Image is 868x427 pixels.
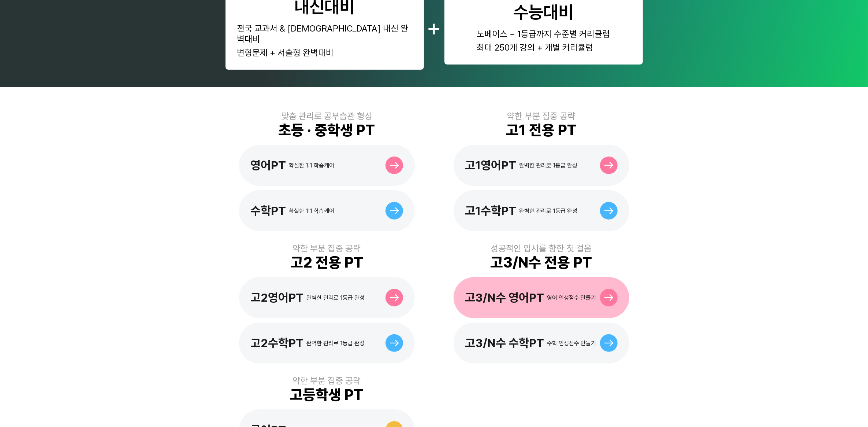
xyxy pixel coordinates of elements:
[514,1,574,23] div: 수능대비
[465,291,544,305] div: 고3/N수 영어PT
[491,254,592,271] div: 고3/N수 전용 PT
[547,294,596,301] div: 영어 인생점수 만들기
[251,291,304,305] div: 고2영어PT
[427,13,442,41] div: +
[307,340,365,347] div: 완벽한 관리로 1등급 완성
[507,111,575,121] div: 약한 부분 집중 공략
[289,207,335,214] div: 확실한 1:1 학습케어
[307,294,365,301] div: 완벽한 관리로 1등급 완성
[465,158,517,172] div: 고1영어PT
[293,375,361,386] div: 약한 부분 집중 공략
[519,207,578,214] div: 완벽한 관리로 1등급 완성
[290,254,363,271] div: 고2 전용 PT
[281,111,372,121] div: 맞춤 관리로 공부습관 형성
[491,243,592,254] div: 성공적인 입시를 향한 첫 걸음
[251,204,286,218] div: 수학PT
[477,29,610,39] div: 노베이스 ~ 1등급까지 수준별 커리큘럼
[279,121,375,139] div: 초등 · 중학생 PT
[547,340,596,347] div: 수학 인생점수 만들기
[519,162,578,169] div: 완벽한 관리로 1등급 완성
[237,47,412,58] div: 변형문제 + 서술형 완벽대비
[477,42,610,53] div: 최대 250개 강의 + 개별 커리큘럼
[465,204,517,218] div: 고1수학PT
[293,243,361,254] div: 약한 부분 집중 공략
[289,162,335,169] div: 확실한 1:1 학습케어
[251,336,304,350] div: 고2수학PT
[237,23,412,44] div: 전국 교과서 & [DEMOGRAPHIC_DATA] 내신 완벽대비
[465,336,544,350] div: 고3/N수 수학PT
[251,158,286,172] div: 영어PT
[506,121,577,139] div: 고1 전용 PT
[290,386,364,404] div: 고등학생 PT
